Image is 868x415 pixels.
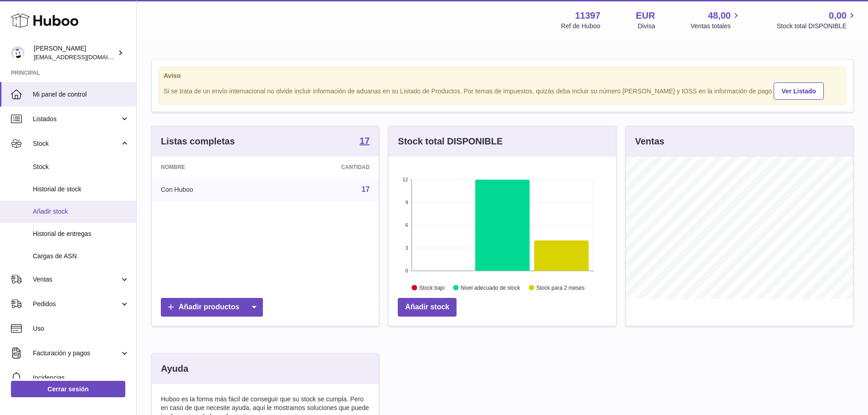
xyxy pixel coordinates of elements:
[34,44,116,61] div: [PERSON_NAME]
[161,298,263,317] a: Añadir productos
[34,53,134,61] span: [EMAIL_ADDRESS][DOMAIN_NAME]
[33,185,129,194] span: Historial de stock
[691,22,741,31] span: Ventas totales
[33,163,129,171] span: Stock
[33,139,120,148] span: Stock
[33,207,129,216] span: Añadir stock
[406,222,408,228] text: 6
[270,157,379,178] th: Cantidad
[774,82,823,100] a: Ver Listado
[708,10,731,22] span: 48,00
[164,81,841,100] div: Si se trata de un envío internacional no olvide incluir información de aduanas en su Listado de P...
[777,22,857,31] span: Stock total DISPONIBLE
[636,10,655,22] strong: EUR
[33,300,120,308] span: Pedidos
[635,135,664,148] h3: Ventas
[11,63,26,71] span: 16 px
[360,136,370,147] a: 17
[33,275,120,284] span: Ventas
[161,363,188,375] h3: Ayuda
[419,285,445,291] text: Stock bajo
[777,10,857,31] a: 0,00 Stock total DISPONIBLE
[33,374,129,382] span: Incidencias
[152,157,270,178] th: Nombre
[403,177,408,182] text: 12
[406,200,408,205] text: 9
[14,12,49,20] a: Back to Top
[11,46,25,60] img: info@luckybur.com
[161,135,235,148] h3: Listas completas
[164,72,841,80] strong: Aviso
[406,268,408,273] text: 0
[406,245,408,251] text: 3
[829,10,847,22] span: 0,00
[11,381,125,397] a: Cerrar sesión
[33,252,129,261] span: Cargas de ASN
[398,298,457,317] a: Añadir stock
[691,10,741,31] a: 48,00 Ventas totales
[536,285,585,291] text: Stock para 2 meses
[461,285,521,291] text: Nivel adecuado de stock
[4,29,133,39] h3: Estilo
[398,135,503,148] h3: Stock total DISPONIBLE
[33,90,129,99] span: Mi panel de control
[360,136,370,145] strong: 17
[33,230,129,238] span: Historial de entregas
[638,22,655,31] div: Divisa
[33,349,120,358] span: Facturación y pagos
[152,178,270,201] td: Con Huboo
[33,115,120,123] span: Listados
[561,22,600,31] div: Ref de Huboo
[33,324,129,333] span: Uso
[4,4,133,12] div: Outline
[362,185,370,193] a: 17
[4,55,56,63] label: Tamaño de fuente
[575,10,601,22] strong: 11397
